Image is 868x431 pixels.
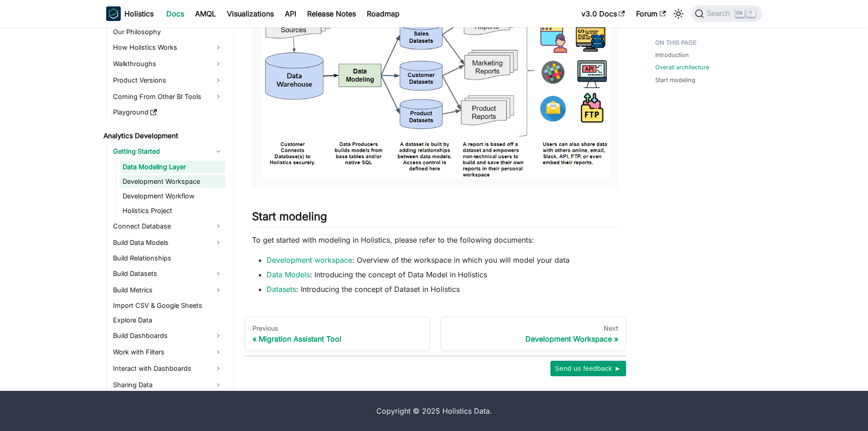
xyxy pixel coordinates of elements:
a: Coming From Other BI Tools [110,89,226,104]
a: PreviousMigration Assistant Tool [245,317,430,351]
a: Holistics Project [120,204,226,217]
div: Copyright © 2025 Holistics Data. [144,405,724,416]
a: Build Dashboards [110,328,226,343]
a: Introduction [655,51,689,59]
img: Holistics [106,6,121,21]
li: : Overview of the workspace in which you will model your data [267,254,619,265]
a: Analytics Development [101,130,226,142]
span: Send us feedback ► [555,363,621,374]
a: Build Data Models [110,235,226,250]
button: Search (Ctrl+K) [691,5,762,22]
a: NextDevelopment Workspace [441,317,626,351]
a: Interact with Dashboards [110,361,226,376]
a: API [279,6,302,21]
a: Development workspace [267,255,352,265]
div: Development Workspace [448,334,618,343]
a: Import CSV & Google Sheets [110,299,226,312]
a: Product Versions [110,73,226,88]
a: Walkthroughs [110,57,226,71]
a: Forum [631,6,671,21]
a: Data Modeling Layer [120,161,226,173]
nav: Docs pages [245,317,626,351]
button: Send us feedback ► [550,361,626,376]
li: : Introducing the concept of Dataset in Holistics [267,284,619,295]
a: Explore Data [110,314,226,327]
a: Our Philosophy [110,26,226,38]
a: Docs [161,6,190,21]
a: Getting Started [110,144,226,159]
div: Next [448,324,618,332]
a: Build Datasets [110,266,226,281]
a: HolisticsHolistics [106,6,154,21]
a: Work with Filters [110,345,226,359]
a: Data Models [267,270,310,279]
a: Start modeling [655,76,695,84]
a: Development Workspace [120,175,226,188]
a: AMQL [190,6,221,21]
a: Overall architecture [655,63,709,72]
a: Visualizations [221,6,279,21]
a: Release Notes [302,6,361,21]
div: Previous [252,324,422,332]
kbd: K [746,9,755,17]
b: Holistics [124,8,154,19]
a: Build Relationships [110,252,226,265]
a: Playground [110,106,226,119]
a: Build Metrics [110,283,226,297]
a: Roadmap [361,6,405,21]
h2: Start modeling [252,210,619,227]
a: Sharing Data [110,378,226,392]
button: Switch between dark and light mode (currently light mode) [671,6,686,21]
span: Search [704,10,735,18]
li: : Introducing the concept of Data Model in Holistics [267,269,619,280]
a: Development Workflow [120,190,226,203]
p: To get started with modeling in Holistics, please refer to the following documents: [252,234,619,245]
a: Connect Database [110,219,226,234]
a: How Holistics Works [110,40,226,55]
a: Datasets [267,285,296,294]
a: v3.0 Docs [576,6,631,21]
div: Migration Assistant Tool [252,334,422,343]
